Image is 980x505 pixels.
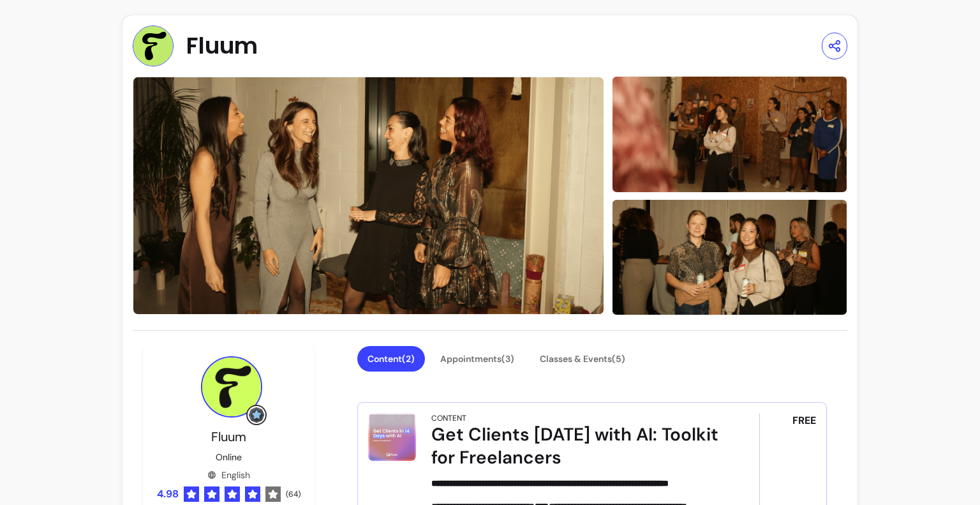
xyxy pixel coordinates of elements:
[211,428,246,445] span: Fluum
[249,407,264,423] img: Grow
[612,75,847,193] img: image-1
[133,77,604,315] img: image-0
[431,413,466,423] div: Content
[216,451,242,464] p: Online
[612,198,847,316] img: image-2
[201,356,262,418] img: Provider image
[207,469,250,481] div: English
[357,346,425,372] button: Content(2)
[186,33,258,59] span: Fluum
[133,26,174,66] img: Provider image
[286,489,301,499] span: ( 64 )
[530,346,635,372] button: Classes & Events(5)
[431,423,724,469] div: Get Clients [DATE] with AI: Toolkit for Freelancers
[157,486,179,502] span: 4.98
[430,346,524,372] button: Appointments(3)
[368,413,416,461] img: Get Clients in 14 Days with AI: Toolkit for Freelancers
